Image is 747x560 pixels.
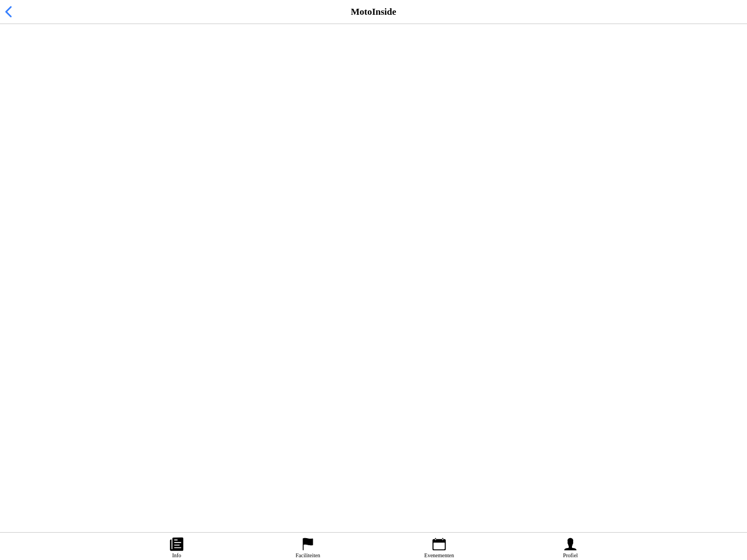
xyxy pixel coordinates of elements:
ion-label: Info [172,552,182,558]
ion-icon: calendar [431,536,447,552]
ion-label: Faciliteiten [296,552,320,558]
ion-label: Profiel [563,552,577,558]
ion-icon: flag [300,536,316,552]
ion-icon: paper [168,536,185,552]
ion-icon: person [562,536,579,552]
ion-label: Evenementen [424,552,454,558]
